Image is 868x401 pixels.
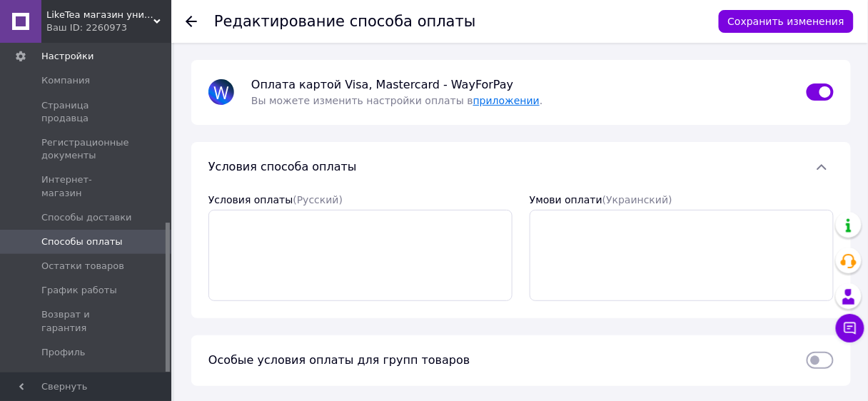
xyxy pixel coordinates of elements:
label: Умови оплати [530,194,672,205]
span: Возврат и гарантия [41,308,132,334]
div: Редактирование способа оплаты [214,14,476,29]
span: Менеджеры [41,370,101,383]
label: Условия оплаты [208,194,343,205]
span: Интернет-магазин [41,173,132,199]
span: Способы оплаты [41,235,123,248]
div: Вернуться к списку оплат [186,14,197,29]
span: LikeTea магазин уникального чая и полезных сладостей [46,9,153,21]
span: Особые условия оплаты для групп товаров [208,353,470,367]
button: Чат с покупателем [836,314,864,342]
button: Сохранить изменения [719,10,854,33]
span: График работы [41,284,117,297]
span: (Украинский) [602,194,672,205]
span: Регистрационные документы [41,136,132,162]
span: Способы доставки [41,211,132,224]
span: Остатки товаров [41,260,124,273]
span: Компания [41,74,90,87]
span: (Русский) [293,194,343,205]
span: Оплата картой Visa, Mastercard - WayForPay [251,78,513,91]
span: Страница продавца [41,99,132,125]
div: Ваш ID: 2260973 [46,21,171,34]
span: Профиль [41,346,86,359]
a: приложении [473,95,540,106]
span: Вы можете изменить настройки оплаты в . [251,95,543,106]
span: Настройки [41,50,94,63]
